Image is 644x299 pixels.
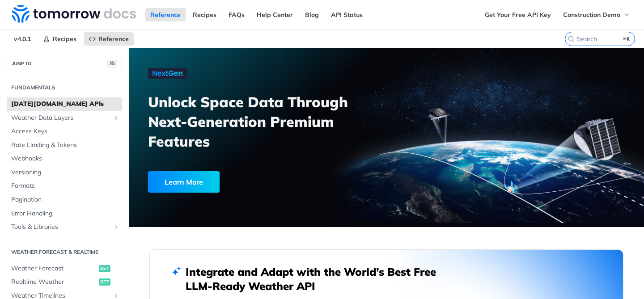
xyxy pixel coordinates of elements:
a: FAQs [224,8,250,21]
a: Recipes [188,8,221,21]
span: [DATE][DOMAIN_NAME] APIs [11,100,120,109]
a: Recipes [38,32,81,46]
span: Recipes [53,35,76,43]
h2: Fundamentals [7,84,122,92]
a: Pagination [7,193,122,206]
h2: Integrate and Adapt with the World’s Best Free LLM-Ready Weather API [186,265,449,293]
div: Learn More [148,171,220,193]
a: Rate Limiting & Tokens [7,139,122,152]
button: Construction Demo [558,8,635,21]
span: Versioning [11,168,120,177]
h2: Weather Forecast & realtime [7,248,122,256]
span: Error Handling [11,209,120,218]
a: Reference [145,8,186,21]
a: [DATE][DOMAIN_NAME] APIs [7,97,122,111]
span: get [99,265,110,272]
span: ⌘/ [107,60,117,67]
button: Show subpages for Tools & Libraries [113,223,120,231]
a: Learn More [148,171,347,193]
span: Weather Forecast [11,264,97,273]
img: Tomorrow.io Weather API Docs [12,5,136,23]
a: Weather Forecastget [7,262,122,275]
a: Weather Data LayersShow subpages for Weather Data Layers [7,111,122,125]
a: Error Handling [7,207,122,220]
a: Webhooks [7,152,122,165]
button: Show subpages for Weather Data Layers [113,114,120,122]
a: API Status [326,8,368,21]
span: Rate Limiting & Tokens [11,141,120,150]
a: Tools & LibrariesShow subpages for Tools & Libraries [7,220,122,234]
a: Realtime Weatherget [7,275,122,289]
span: Webhooks [11,154,120,163]
button: JUMP TO⌘/ [7,57,122,70]
img: NextGen [148,68,187,79]
span: Weather Data Layers [11,114,110,122]
span: v4.0.1 [9,32,36,46]
span: Tools & Libraries [11,223,110,232]
span: Access Keys [11,127,120,136]
a: Formats [7,179,122,193]
a: Get Your Free API Key [480,8,556,21]
span: Realtime Weather [11,278,97,286]
kbd: ⌘K [621,34,632,43]
span: Formats [11,181,120,190]
a: Access Keys [7,125,122,138]
span: Reference [98,35,129,43]
span: get [99,278,110,286]
a: Versioning [7,166,122,179]
svg: Search [568,35,575,42]
a: Reference [84,32,134,46]
a: Blog [300,8,324,21]
span: Pagination [11,195,120,204]
span: Construction Demo [563,11,620,19]
a: Help Center [252,8,298,21]
h3: Unlock Space Data Through Next-Generation Premium Features [148,92,396,151]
